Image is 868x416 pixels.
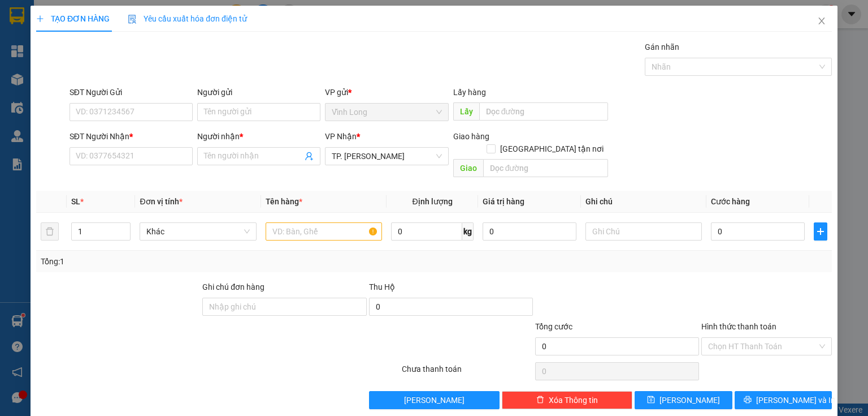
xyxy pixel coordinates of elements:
[41,255,336,268] div: Tổng: 1
[368,282,394,291] span: Thu Hộ
[146,223,249,240] span: Khác
[479,102,608,121] input: Dọc đường
[701,322,776,331] label: Hình thức thanh toán
[266,222,382,241] input: VD: Bàn, Ghế
[41,222,59,241] button: delete
[412,197,452,206] span: Định lượng
[462,222,474,241] span: kg
[368,391,499,409] button: [PERSON_NAME]
[483,197,524,206] span: Giá trị hàng
[36,15,44,23] span: plus
[453,102,479,121] span: Lấy
[325,86,448,98] div: VP gửi
[814,222,827,241] button: plus
[744,396,752,405] span: printer
[202,282,264,291] label: Ghi chú đơn hàng
[332,104,441,121] span: Vĩnh Long
[756,394,835,406] span: [PERSON_NAME] và In
[197,86,320,98] div: Người gửi
[496,143,608,155] span: [GEOGRAPHIC_DATA] tận nơi
[645,42,679,52] label: Gán nhãn
[401,363,533,383] div: Chưa thanh toán
[404,394,465,406] span: [PERSON_NAME]
[549,394,598,406] span: Xóa Thông tin
[711,197,750,206] span: Cước hàng
[202,298,366,316] input: Ghi chú đơn hàng
[36,14,110,23] span: TẠO ĐƠN HÀNG
[483,222,576,241] input: 0
[453,132,489,141] span: Giao hàng
[453,88,485,97] span: Lấy hàng
[70,130,193,143] div: SĐT Người Nhận
[197,130,320,143] div: Người nhận
[332,148,441,165] span: TP. Hồ Chí Minh
[806,6,837,37] button: Close
[536,396,544,405] span: delete
[305,152,314,161] span: user-add
[483,159,608,177] input: Dọc đường
[325,132,357,141] span: VP Nhận
[814,227,827,236] span: plus
[581,191,706,213] th: Ghi chú
[635,391,732,409] button: save[PERSON_NAME]
[140,197,182,206] span: Đơn vị tính
[535,322,572,331] span: Tổng cước
[735,391,832,409] button: printer[PERSON_NAME] và In
[502,391,632,409] button: deleteXóa Thông tin
[128,14,247,23] span: Yêu cầu xuất hóa đơn điện tử
[647,396,655,405] span: save
[585,222,702,241] input: Ghi Chú
[70,86,193,98] div: SĐT Người Gửi
[659,394,720,406] span: [PERSON_NAME]
[128,15,137,24] img: icon
[817,16,826,25] span: close
[453,159,483,177] span: Giao
[266,197,302,206] span: Tên hàng
[71,197,80,206] span: SL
